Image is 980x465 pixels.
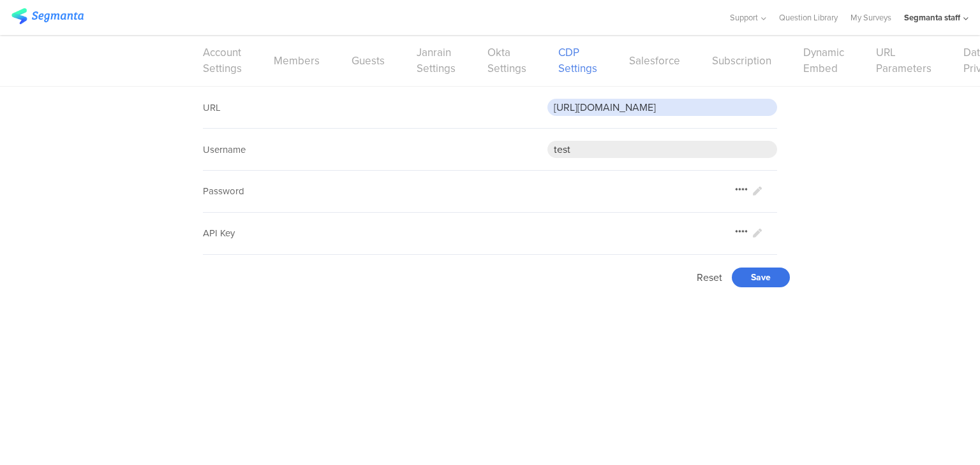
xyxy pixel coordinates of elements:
[487,45,526,76] a: Okta Settings
[732,268,790,287] div: Save
[274,53,320,69] a: Members
[730,11,758,24] span: Support
[352,53,385,69] a: Guests
[712,53,771,69] a: Subscription
[697,270,722,285] sg-setting-edit-trigger: Reset
[203,227,235,240] div: API Key
[629,53,680,69] a: Salesforce
[803,45,844,76] a: Dynamic Embed
[11,8,84,24] img: segmanta logo
[417,45,456,76] a: Janrain Settings
[547,141,777,158] input: Username
[203,101,221,115] sg-field-title: URL
[203,143,246,157] sg-field-title: Username
[203,45,242,76] a: Account Settings
[547,99,777,116] input: URL
[904,11,960,24] div: Segmanta staff
[203,185,244,198] div: Password
[876,45,932,76] a: URL Parameters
